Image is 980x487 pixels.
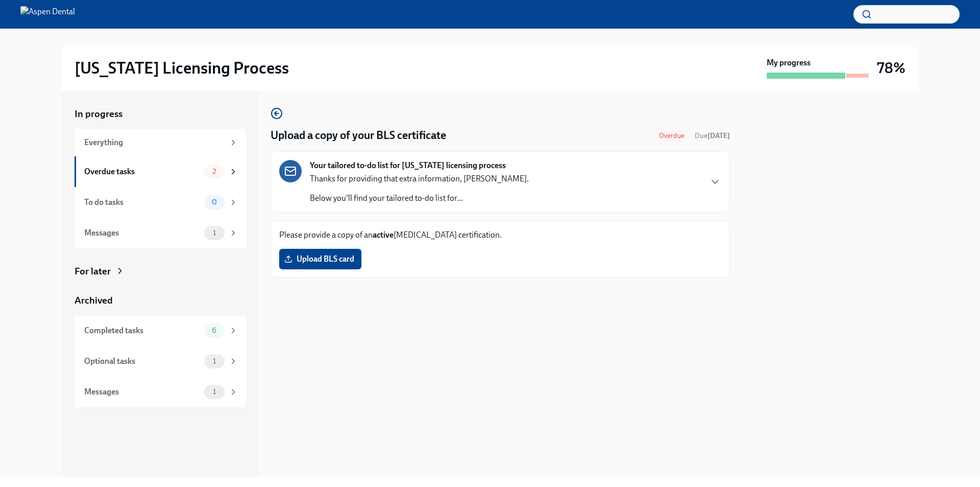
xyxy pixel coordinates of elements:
div: Messages [84,227,200,239]
div: Completed tasks [84,325,200,336]
img: Aspen Dental [20,6,75,22]
span: 0 [206,198,223,206]
span: July 22nd, 2025 10:00 [695,131,730,141]
a: Overdue tasks2 [75,156,246,187]
span: 1 [207,357,222,365]
a: In progress [75,107,246,121]
p: Thanks for providing that extra information, [PERSON_NAME]. [310,173,529,184]
span: Overdue [653,132,691,140]
span: Upload BLS card [286,254,354,264]
strong: My progress [767,57,811,68]
div: Messages [84,386,200,398]
span: 6 [206,327,223,334]
a: Optional tasks1 [75,346,246,377]
a: Completed tasks6 [75,315,246,346]
span: Due [695,131,730,140]
div: For later [75,265,111,278]
div: Overdue tasks [84,166,200,177]
h3: 78% [877,59,905,77]
div: Optional tasks [84,356,200,367]
h2: [US_STATE] Licensing Process [75,58,289,78]
a: Archived [75,294,246,307]
strong: active [373,230,394,240]
label: Upload BLS card [279,249,361,269]
a: For later [75,265,246,278]
span: 2 [206,168,222,175]
span: 1 [207,229,222,237]
strong: [DATE] [707,131,730,140]
div: Everything [84,137,225,148]
p: Please provide a copy of an [MEDICAL_DATA] certification. [279,229,721,241]
p: Below you'll find your tailored to-do list for... [310,193,529,204]
a: Messages1 [75,377,246,407]
a: Everything [75,129,246,156]
a: Messages1 [75,218,246,248]
a: To do tasks0 [75,187,246,218]
h4: Upload a copy of your BLS certificate [271,128,446,143]
div: To do tasks [84,197,200,208]
span: 1 [207,388,222,396]
strong: Your tailored to-do list for [US_STATE] licensing process [310,160,506,171]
